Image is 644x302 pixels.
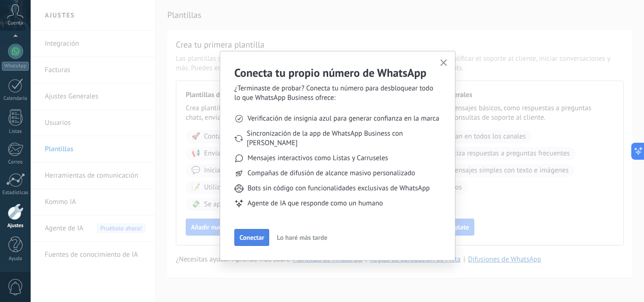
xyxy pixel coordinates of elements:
span: Sincronización de la app de WhatsApp Business con [PERSON_NAME] [247,129,441,148]
span: Cuenta [8,20,23,26]
div: Listas [2,129,29,135]
span: Lo haré más tarde [277,234,327,241]
div: Ajustes [2,223,29,229]
div: WhatsApp [2,62,29,71]
span: Bots sin código con funcionalidades exclusivas de WhatsApp [248,184,430,193]
span: Verificación de insignia azul para generar confianza en la marca [248,114,439,123]
span: Agente de IA que responde como un humano [248,199,383,208]
div: Ayuda [2,256,29,262]
div: Estadísticas [2,190,29,196]
span: Compañas de difusión de alcance masivo personalizado [248,169,415,178]
span: Conectar [239,234,264,241]
button: Conectar [234,229,269,246]
div: Correo [2,159,29,165]
span: ¿Terminaste de probar? Conecta tu número para desbloquear todo lo que WhatsApp Business ofrece: [234,84,441,103]
div: Calendario [2,96,29,102]
h2: Conecta tu propio número de WhatsApp [234,65,441,80]
span: Mensajes interactivos como Listas y Carruseles [248,154,388,163]
button: Lo haré más tarde [272,230,331,245]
